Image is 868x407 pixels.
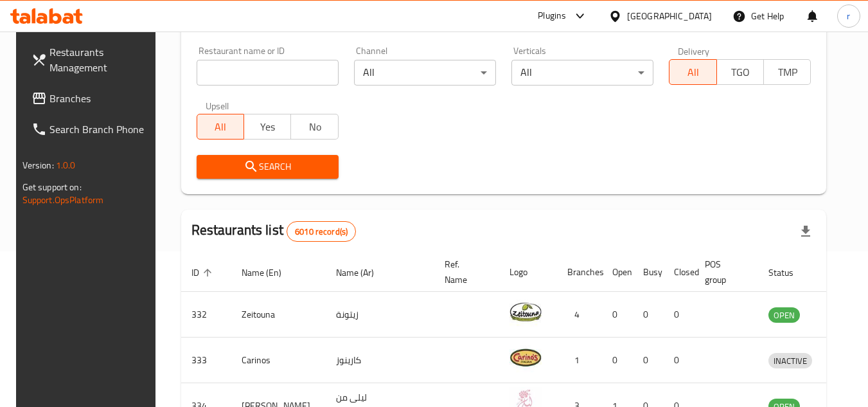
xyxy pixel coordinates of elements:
span: 1.0.0 [56,157,76,174]
td: 0 [633,338,664,383]
div: Total records count [287,221,356,242]
td: كارينوز [326,338,434,383]
span: Restaurants Management [49,44,151,75]
input: Search for restaurant name or ID.. [197,60,339,86]
span: Status [768,265,810,280]
button: Search [197,155,339,179]
div: Export file [790,216,821,247]
td: 0 [602,338,633,383]
td: 0 [664,292,695,338]
span: Get support on: [22,179,82,195]
button: No [290,114,338,140]
span: 6010 record(s) [287,226,355,238]
td: 0 [602,292,633,338]
td: Zeitouna [231,292,326,338]
div: OPEN [768,307,800,323]
span: No [296,118,333,136]
h2: Restaurants list [191,221,357,242]
label: Upsell [206,101,229,110]
span: All [675,63,711,82]
td: 333 [181,338,231,383]
a: Branches [21,83,161,114]
span: TGO [722,63,759,82]
button: TMP [763,59,811,85]
label: Delivery [678,46,710,55]
th: Busy [633,253,664,292]
td: 1 [557,338,602,383]
td: زيتونة [326,292,434,338]
td: 0 [664,338,695,383]
div: INACTIVE [768,353,812,368]
a: Search Branch Phone [21,114,161,145]
span: Version: [22,157,54,174]
span: Search [207,159,328,175]
td: 332 [181,292,231,338]
a: Support.OpsPlatform [22,192,104,208]
th: Open [602,253,633,292]
h2: Restaurant search [197,15,811,35]
td: 0 [633,292,664,338]
img: Carinos [509,341,542,374]
span: Search Branch Phone [49,122,151,137]
div: Plugins [538,8,566,24]
span: All [202,118,239,136]
button: All [669,59,716,85]
span: Yes [249,118,286,136]
img: Zeitouna [509,296,542,328]
span: r [847,9,850,23]
div: [GEOGRAPHIC_DATA] [627,9,712,23]
th: Branches [557,253,602,292]
span: Ref. Name [445,257,484,287]
span: Name (Ar) [336,265,391,280]
div: All [511,60,653,86]
span: ID [191,265,216,280]
td: 4 [557,292,602,338]
a: Restaurants Management [21,37,161,83]
div: All [354,60,496,86]
button: Yes [244,114,291,140]
th: Closed [664,253,695,292]
span: TMP [769,63,806,82]
span: Name (En) [242,265,298,280]
span: POS group [705,257,743,287]
button: TGO [716,59,764,85]
th: Logo [499,253,557,292]
span: INACTIVE [768,354,812,368]
td: Carinos [231,338,326,383]
button: All [197,114,244,140]
span: Branches [49,91,151,106]
span: OPEN [768,308,800,323]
